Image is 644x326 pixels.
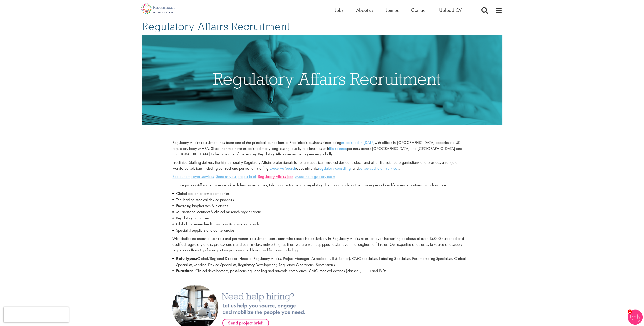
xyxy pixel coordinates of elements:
[358,166,399,171] a: outsourced talent services
[172,174,214,179] a: See our employer services
[172,160,471,171] p: Proclinical Staffing delivers the highest quality Regulatory Affairs professionals for pharmaceut...
[216,174,256,179] a: Send us your project brief
[295,174,335,179] a: Meet the regulatory team
[172,256,471,268] li: Global/Regional Director, Head of Regulatory Affairs, Project Manager, Associate (I, II & Senior)...
[172,221,471,227] li: Global consumer health, nutrition & cosmetics brands
[386,7,399,13] a: Join us
[172,140,471,157] p: Regulatory Affairs recruitment has been one of the principal foundations of Proclinical's busines...
[172,191,471,197] li: Global top ten pharma companies
[269,166,296,171] a: Executive Search
[172,236,471,253] p: With dedicated teams of contract and permanent recruitment consultants who specialise exclusively...
[172,209,471,215] li: Multinational contract & clinical research organisations
[628,309,643,325] img: Chatbot
[439,7,462,13] a: Upload CV
[172,174,471,180] p: | | |
[172,268,471,274] li: : Clinical development, post-licensing, labelling and artwork, compliance, CMC, medical devices (...
[172,203,471,209] li: Emerging biopharmas & biotechs
[176,268,193,273] strong: Functions
[628,309,632,314] span: 1
[411,7,426,13] a: Contact
[142,35,502,125] img: Regulatory Affairs Recruitment
[318,166,350,171] a: regulatory consulting
[258,174,293,179] a: Regulatory Affairs jobs
[142,20,290,33] span: Regulatory Affairs Recruitment
[172,197,471,203] li: The leading medical device pioneers
[176,256,197,261] strong: Role types:
[172,227,471,233] li: Specialist suppliers and consultancies
[4,307,69,322] iframe: reCAPTCHA
[356,7,373,13] a: About us
[172,215,471,221] li: Regulatory authorities
[335,7,343,13] a: Jobs
[172,182,471,188] p: Our Regulatory Affairs recruiters work with human resources, talent acquisition teams, regulatory...
[329,146,347,151] a: life science
[341,140,374,145] a: established in [DATE]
